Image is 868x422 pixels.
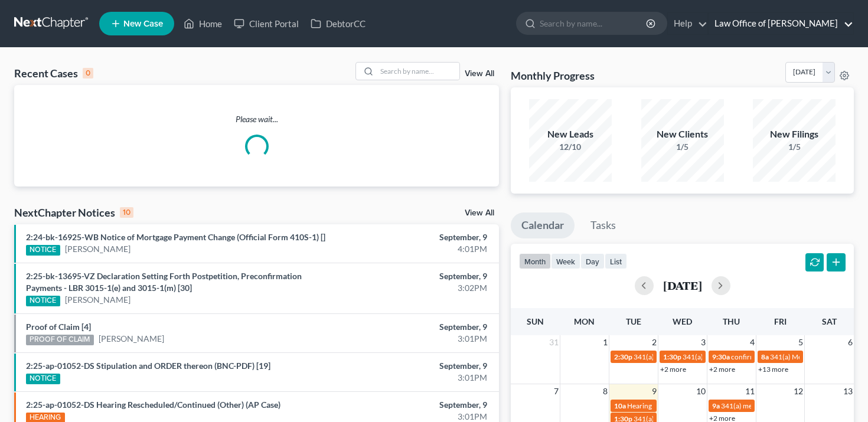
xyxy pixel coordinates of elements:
div: New Filings [753,127,836,141]
span: 5 [797,335,804,349]
a: [PERSON_NAME] [65,294,130,306]
span: 2 [651,335,658,349]
span: Mon [574,316,595,326]
span: confirmation hearing for [PERSON_NAME] [731,352,864,361]
span: 8 [602,384,609,398]
span: 341(a) meeting for [PERSON_NAME] [683,352,797,361]
h2: [DATE] [663,279,702,292]
a: DebtorCC [305,13,371,34]
span: Hearing for [PERSON_NAME] & [PERSON_NAME] [627,401,782,410]
a: Proof of Claim [4] [26,322,91,332]
div: NOTICE [26,296,60,306]
div: September, 9 [341,231,487,243]
span: Sun [527,316,544,326]
div: NOTICE [26,374,60,384]
a: 2:25-bk-13695-VZ Declaration Setting Forth Postpetition, Preconfirmation Payments - LBR 3015-1(e)... [26,271,302,293]
div: 1/5 [753,141,836,153]
div: September, 9 [341,360,487,372]
span: Wed [673,316,692,326]
a: Tasks [580,212,626,238]
a: [PERSON_NAME] [99,333,164,345]
div: 12/10 [529,141,612,153]
div: NOTICE [26,245,60,256]
button: month [519,253,551,269]
span: Thu [723,316,740,326]
a: View All [465,70,494,78]
span: 9:30a [712,352,730,361]
div: 0 [83,68,93,78]
a: Client Portal [228,13,305,34]
div: PROOF OF CLAIM [26,335,94,345]
div: 4:01PM [341,243,487,255]
span: New Case [123,19,163,28]
div: New Leads [529,127,612,141]
a: View All [465,209,494,217]
div: 3:01PM [341,372,487,384]
span: 2:30p [614,352,632,361]
span: Sat [822,316,837,326]
input: Search by name... [540,12,648,34]
a: 2:25-ap-01052-DS Hearing Rescheduled/Continued (Other) (AP Case) [26,400,280,410]
span: 4 [749,335,756,349]
span: 341(a) meeting for [PERSON_NAME] [634,352,748,361]
span: 10a [614,401,626,410]
div: Recent Cases [14,66,93,80]
span: 9 [651,384,658,398]
span: 6 [847,335,854,349]
span: 31 [548,335,560,349]
button: list [605,253,627,269]
div: New Clients [641,127,724,141]
a: Law Office of [PERSON_NAME] [709,13,853,34]
div: 3:02PM [341,282,487,294]
span: 9a [712,401,720,410]
h3: Monthly Progress [511,68,595,83]
span: 12 [792,384,804,398]
span: 1:30p [663,352,681,361]
div: September, 9 [341,270,487,282]
span: Fri [774,316,787,326]
span: 3 [700,335,707,349]
span: Tue [626,316,641,326]
a: Home [178,13,228,34]
a: +2 more [660,365,686,374]
a: +13 more [758,365,788,374]
div: September, 9 [341,399,487,411]
span: 8a [761,352,769,361]
span: 13 [842,384,854,398]
span: 341(a) meeting for [PERSON_NAME] [721,401,835,410]
div: 1/5 [641,141,724,153]
p: Please wait... [14,113,499,125]
a: Help [668,13,707,34]
a: +2 more [709,365,735,374]
input: Search by name... [377,63,459,80]
div: September, 9 [341,321,487,333]
button: week [551,253,580,269]
span: 10 [695,384,707,398]
a: Calendar [511,212,575,238]
div: 10 [120,207,133,218]
a: [PERSON_NAME] [65,243,130,255]
span: 1 [602,335,609,349]
a: 2:24-bk-16925-WB Notice of Mortgage Payment Change (Official Form 410S-1) [] [26,232,325,242]
span: 7 [553,384,560,398]
button: day [580,253,605,269]
div: NextChapter Notices [14,205,133,220]
div: 3:01PM [341,333,487,345]
span: 11 [744,384,756,398]
a: 2:25-ap-01052-DS Stipulation and ORDER thereon (BNC-PDF) [19] [26,361,270,371]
